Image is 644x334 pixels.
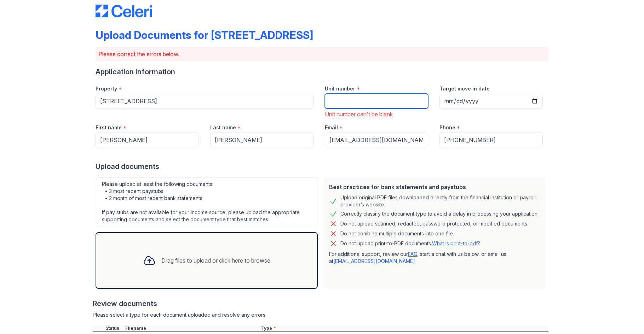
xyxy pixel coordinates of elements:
[96,124,122,131] label: First name
[325,85,355,92] label: Unit number
[96,29,313,41] div: Upload Documents for [STREET_ADDRESS]
[325,110,428,118] div: Unit number can't be blank
[96,162,548,171] div: Upload documents
[329,183,540,191] div: Best practices for bank statements and paystubs
[408,251,417,257] a: FAQ
[96,5,152,17] img: CE_Logo_Blue-a8612792a0a2168367f1c8372b55b34899dd931a85d93a1a3d3e32e68fde9ad4.png
[124,326,260,331] div: Filename
[98,50,546,58] p: Please correct the errors below.
[340,194,540,208] div: Upload original PDF files downloaded directly from the financial institution or payroll provider’...
[260,326,548,331] div: Type
[96,177,318,227] div: Please upload at least the following documents: • 3 most recent paystubs • 2 month of most recent...
[96,85,117,92] label: Property
[340,210,539,218] div: Correctly classify the document type to avoid a delay in processing your application.
[333,258,415,264] a: [EMAIL_ADDRESS][DOMAIN_NAME]
[340,219,528,228] div: Do not upload scanned, redacted, password protected, or modified documents.
[329,251,540,265] p: For additional support, review our , start a chat with us below, or email us at
[210,124,236,131] label: Last name
[439,124,455,131] label: Phone
[432,240,480,246] a: What is print-to-pdf?
[161,256,270,265] div: Drag files to upload or click here to browse
[439,85,490,92] label: Target move in date
[96,67,548,77] div: Application information
[104,326,124,331] div: Status
[340,229,454,238] div: Do not combine multiple documents into one file.
[340,240,480,247] p: Do not upload print-to-PDF documents.
[93,299,548,309] div: Review documents
[325,124,338,131] label: Email
[93,311,548,318] div: Please select a type for each document uploaded and resolve any errors.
